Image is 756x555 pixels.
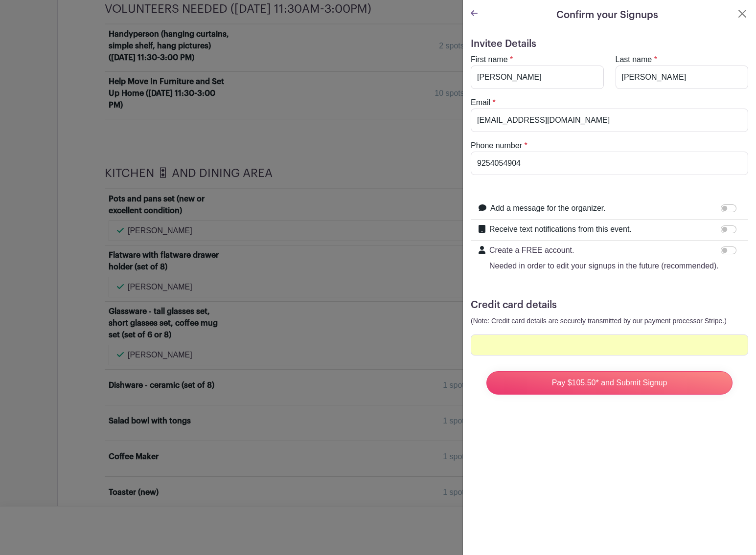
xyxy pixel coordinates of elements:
p: Create a FREE account. [489,244,719,256]
label: Phone number [471,140,522,152]
input: Pay $105.50* and Submit Signup [486,371,733,395]
iframe: Secure card payment input frame [477,340,742,350]
label: First name [471,54,508,66]
small: (Note: Credit card details are securely transmitted by our payment processor Stripe.) [471,317,727,325]
label: Last name [616,54,652,66]
label: Email [471,97,490,109]
p: Needed in order to edit your signups in the future (recommended). [489,260,719,272]
button: Close [736,8,748,20]
h5: Invitee Details [471,38,748,50]
label: Receive text notifications from this event. [489,223,632,235]
label: Add a message for the organizer. [490,202,606,214]
h5: Confirm your Signups [556,8,658,22]
h5: Credit card details [471,299,748,311]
